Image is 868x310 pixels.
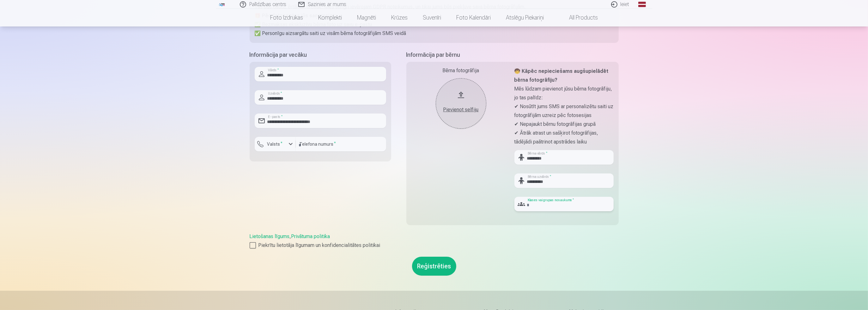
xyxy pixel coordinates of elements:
[255,29,614,38] p: ✅ Personīgu aizsargātu saiti uz visām bērna fotogrāfijām SMS veidā
[551,9,605,26] a: All products
[219,3,226,6] img: /fa1
[442,106,480,114] div: Pievienot selfiju
[436,78,486,129] button: Pievienot selfiju
[291,233,330,239] a: Privātuma politika
[384,9,415,26] a: Krūzes
[263,9,311,26] a: Foto izdrukas
[411,67,511,74] div: Bērna fotogrāfija
[415,9,449,26] a: Suvenīri
[255,137,296,151] button: Valsts*
[250,242,619,249] label: Piekrītu lietotāja līgumam un konfidencialitātes politikai
[514,85,614,102] p: Mēs lūdzam pievienot jūsu bērna fotogrāfiju, jo tas palīdz:
[250,233,619,249] div: ,
[514,120,614,129] p: ✔ Nepajaukt bērnu fotogrāfijas grupā
[449,9,498,26] a: Foto kalendāri
[498,9,551,26] a: Atslēgu piekariņi
[514,102,614,120] p: ✔ Nosūtīt jums SMS ar personalizētu saiti uz fotogrāfijām uzreiz pēc fotosesijas
[265,141,285,147] label: Valsts
[250,50,391,59] h5: Informācija par vecāku
[514,68,609,83] strong: 🧒 Kāpēc nepieciešams augšupielādēt bērna fotogrāfiju?
[349,9,384,26] a: Magnēti
[250,233,290,239] a: Lietošanas līgums
[311,9,349,26] a: Komplekti
[412,257,456,276] button: Reģistrēties
[514,129,614,146] p: ✔ Ātrāk atrast un sašķirot fotogrāfijas, tādējādi paātrinot apstrādes laiku
[406,50,619,59] h5: Informācija par bērnu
